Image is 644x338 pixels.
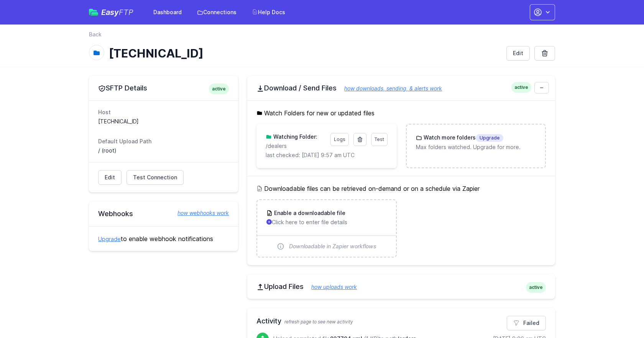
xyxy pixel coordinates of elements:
[289,243,376,250] span: Downloadable in Zapier workflows
[89,226,238,251] div: to enable webhook notifications
[330,133,349,146] a: Logs
[127,170,184,185] a: Test Connection
[98,170,122,185] a: Edit
[247,5,290,19] a: Help Docs
[149,5,186,19] a: Dashboard
[98,108,229,116] dt: Host
[272,133,317,141] h3: Watching Folder:
[89,31,555,43] nav: Breadcrumb
[476,134,503,142] span: Upgrade
[273,209,345,217] h3: Enable a downloadable file
[606,300,635,329] iframe: Drift Widget Chat Controller
[507,316,546,330] a: Failed
[422,134,503,142] h3: Watch more folders
[119,8,133,17] span: FTP
[337,85,442,92] a: how downloads, sending, & alerts work
[98,118,229,125] dd: [TECHNICAL_ID]
[98,147,229,154] dd: / (root)
[98,236,121,242] a: Upgrade
[416,143,536,151] p: Max folders watched. Upgrade for more.
[133,174,177,181] span: Test Connection
[101,8,133,16] span: Easy
[256,316,546,327] h2: Activity
[304,284,357,290] a: how uploads work
[192,5,241,19] a: Connections
[256,282,546,291] h2: Upload Files
[98,209,229,218] h2: Webhooks
[256,184,546,193] h5: Downloadable files can be retrieved on-demand or on a schedule via Zapier
[209,84,229,94] span: active
[506,46,530,61] a: Edit
[526,282,546,293] span: active
[266,142,325,150] p: /dealers
[371,133,388,146] a: Test
[266,151,387,159] p: last checked: [DATE] 9:57 am UTC
[98,138,229,145] dt: Default Upload Path
[170,209,229,217] a: how webhooks work
[256,108,546,118] h5: Watch Folders for new or updated files
[89,9,98,16] img: easyftp_logo.png
[89,8,133,16] a: EasyFTP
[257,200,396,257] a: Enable a downloadable file Click here to enter file details Downloadable in Zapier workflows
[89,31,102,38] a: Back
[407,125,545,160] a: Watch more foldersUpgrade Max folders watched. Upgrade for more.
[284,319,353,325] span: refresh page to see new activity
[375,136,384,142] span: Test
[98,84,229,93] h2: SFTP Details
[109,46,500,60] h1: [TECHNICAL_ID]
[256,84,546,93] h2: Download / Send Files
[266,218,386,226] p: Click here to enter file details
[511,82,531,93] span: active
